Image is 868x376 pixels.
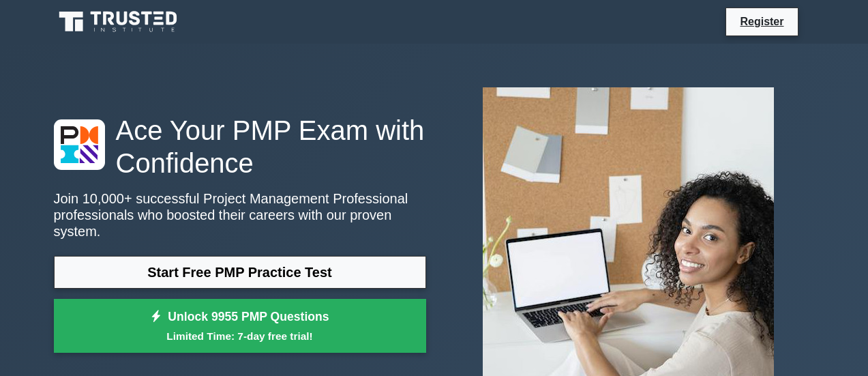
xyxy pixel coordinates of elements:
a: Register [732,13,792,30]
a: Start Free PMP Practice Test [54,256,426,289]
h1: Ace Your PMP Exam with Confidence [54,114,426,179]
small: Limited Time: 7-day free trial! [71,328,409,344]
a: Unlock 9955 PMP QuestionsLimited Time: 7-day free trial! [54,299,426,353]
p: Join 10,000+ successful Project Management Professional professionals who boosted their careers w... [54,190,426,240]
